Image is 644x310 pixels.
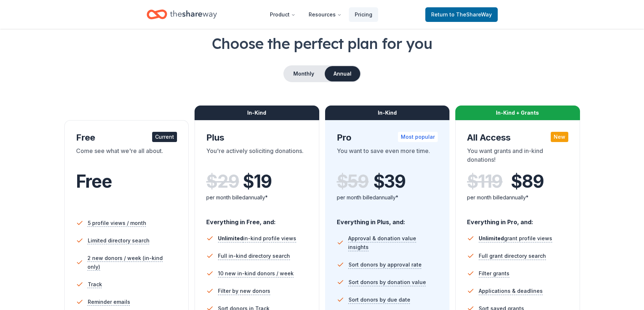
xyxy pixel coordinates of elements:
[87,254,177,271] span: 2 new donors / week (in-kind only)
[325,106,450,120] div: In-Kind
[373,171,406,192] span: $ 39
[88,280,102,289] span: Track
[76,146,177,167] div: Come see what we're all about.
[479,252,546,260] span: Full grant directory search
[425,7,498,22] a: Returnto TheShareWay
[88,236,150,245] span: Limited directory search
[264,6,378,23] nav: Main
[431,10,492,19] span: Return
[243,171,271,192] span: $ 19
[467,146,568,167] div: You want grants and in-kind donations!
[511,171,543,192] span: $ 89
[349,278,426,287] span: Sort donors by donation value
[303,7,347,22] button: Resources
[337,211,438,227] div: Everything in Plus, and:
[325,66,360,81] button: Annual
[467,132,568,143] div: All Access
[264,7,301,22] button: Product
[349,260,422,269] span: Sort donors by approval rate
[349,295,410,304] span: Sort donors by due date
[398,132,438,142] div: Most popular
[29,33,615,54] h1: Choose the perfect plan for you
[337,146,438,167] div: You want to save even more time.
[479,235,552,241] span: grant profile views
[76,132,177,143] div: Free
[449,11,492,18] span: to TheShareWay
[349,7,378,22] a: Pricing
[467,211,568,227] div: Everything in Pro, and:
[206,146,308,167] div: You're actively soliciting donations.
[195,106,319,120] div: In-Kind
[88,219,146,227] span: 5 profile views / month
[479,269,509,278] span: Filter grants
[479,235,504,241] span: Unlimited
[152,132,177,142] div: Current
[76,171,112,192] span: Free
[479,287,543,295] span: Applications & deadlines
[218,269,294,278] span: 10 new in-kind donors / week
[206,211,308,227] div: Everything in Free, and:
[551,132,568,142] div: New
[337,132,438,143] div: Pro
[348,234,438,252] span: Approval & donation value insights
[206,193,308,202] div: per month billed annually*
[218,235,296,241] span: in-kind profile views
[284,66,323,81] button: Monthly
[337,193,438,202] div: per month billed annually*
[206,132,308,143] div: Plus
[218,287,270,295] span: Filter by new donors
[455,106,580,120] div: In-Kind + Grants
[88,298,130,306] span: Reminder emails
[467,193,568,202] div: per month billed annually*
[218,235,243,241] span: Unlimited
[218,252,290,260] span: Full in-kind directory search
[147,6,217,23] a: Home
